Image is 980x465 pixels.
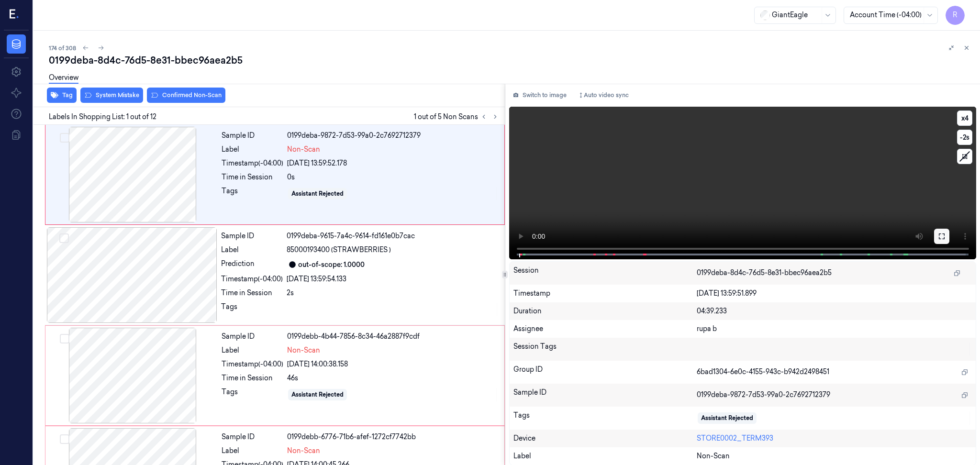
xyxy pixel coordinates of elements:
div: out-of-scope: 1.0000 [298,260,365,270]
button: Switch to image [509,88,570,103]
button: Select row [59,233,69,243]
button: Auto video sync [574,88,633,103]
div: Assistant Rejected [291,390,344,399]
div: Device [513,433,697,443]
span: 6bad1304-6e0c-4155-943c-b942d2498451 [697,367,829,377]
div: [DATE] 13:59:52.178 [287,158,499,168]
div: Sample ID [222,131,283,141]
div: Session [513,266,697,281]
div: Assistant Rejected [701,414,753,422]
div: Time in Session [221,288,283,298]
div: 0199debb-6776-71b6-afef-1272cf7742bb [287,432,499,442]
div: Sample ID [222,332,283,342]
div: 0199deba-9615-7a4c-9614-fd161e0b7cac [287,231,499,241]
div: Time in Session [222,172,283,182]
div: Timestamp (-04:00) [221,274,283,284]
span: 0199deba-9872-7d53-99a0-2c7692712379 [697,390,830,400]
div: 0199deba-9872-7d53-99a0-2c7692712379 [287,131,499,141]
a: Overview [49,73,78,84]
div: Group ID [513,365,697,380]
span: 85000193400 (STRAWBERRIES ) [287,245,391,255]
button: R [946,6,965,25]
div: Duration [513,306,697,316]
div: Label [222,144,283,155]
div: Timestamp (-04:00) [222,359,283,369]
div: Timestamp [513,288,697,299]
div: 0199deba-8d4c-76d5-8e31-bbec96aea2b5 [49,54,972,67]
div: [DATE] 13:59:54.133 [287,274,499,284]
div: Assistant Rejected [291,189,344,198]
button: Select row [60,334,69,343]
button: Select row [60,434,69,444]
div: Tags [222,387,283,402]
div: rupa b [697,324,972,334]
div: Sample ID [221,231,283,241]
div: Tags [222,186,283,201]
button: x4 [957,111,972,126]
div: Assignee [513,324,697,334]
span: Labels In Shopping List: 1 out of 12 [49,112,156,122]
div: Tags [513,410,697,426]
div: Time in Session [222,373,283,383]
div: Sample ID [222,432,283,442]
div: Session Tags [513,342,697,357]
div: STORE0002_TERM393 [697,433,972,443]
div: [DATE] 14:00:38.158 [287,359,499,369]
span: Non-Scan [287,446,320,456]
div: 04:39.233 [697,306,972,316]
div: [DATE] 13:59:51.899 [697,288,972,299]
button: -2s [957,130,972,145]
button: System Mistake [80,88,143,103]
div: Label [513,451,697,461]
span: 0199deba-8d4c-76d5-8e31-bbec96aea2b5 [697,268,832,278]
span: 174 of 308 [49,44,76,52]
div: 0s [287,172,499,182]
div: 2s [287,288,499,298]
div: Timestamp (-04:00) [222,158,283,168]
button: Confirmed Non-Scan [147,88,225,103]
div: Label [221,245,283,255]
div: Label [222,446,283,456]
div: 0199debb-4b44-7856-8c34-46a2887f9cdf [287,332,499,342]
div: 46s [287,373,499,383]
div: Tags [221,302,283,317]
button: Select row [60,133,69,143]
span: Non-Scan [287,144,320,155]
div: Sample ID [513,387,697,403]
span: Non-Scan [287,345,320,355]
div: Prediction [221,259,283,270]
span: Non-Scan [697,451,730,461]
div: Label [222,345,283,355]
span: 1 out of 5 Non Scans [414,111,501,122]
button: Tag [47,88,77,103]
